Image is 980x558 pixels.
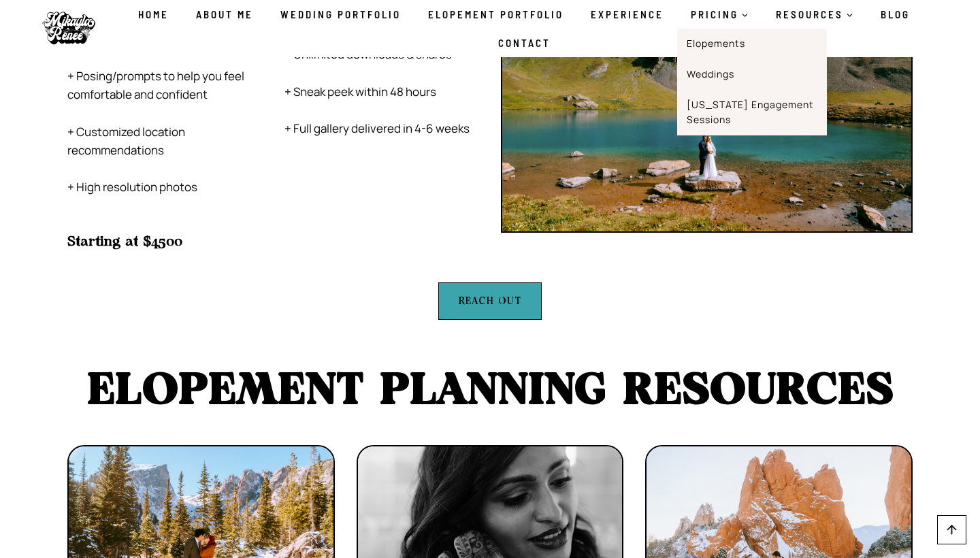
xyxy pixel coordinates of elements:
a: Elopements [677,29,827,59]
a: [US_STATE] Engagement Sessions [677,90,827,135]
a: Weddings [677,59,827,90]
a: REACH OUT [438,282,542,320]
img: Mikayla Renee Photo [35,5,103,52]
p: + Posing/prompts to help you feel comfortable and confident + Customized location recommendations... [67,67,263,196]
a: Contact [485,29,564,57]
a: Scroll to top [937,515,966,544]
span: REACH OUT [459,293,521,309]
p: + Personal print release + Unlimited downloads & shares + Sneak peek within 48 hours + Full galle... [284,8,480,137]
strong: ELOPEMENT PLANNING RESOURCES [87,369,894,412]
strong: Starting at $4500 [67,235,182,248]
